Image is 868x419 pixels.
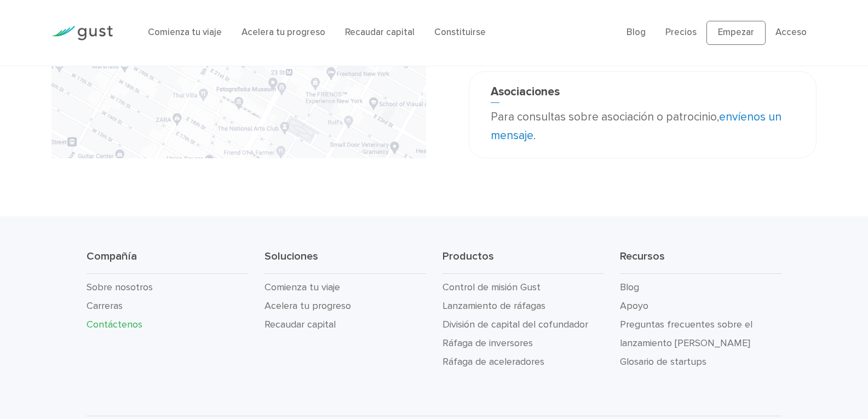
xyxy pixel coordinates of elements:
[87,300,123,312] a: Carreras
[265,282,340,293] a: Comienza tu viaje
[345,27,415,38] a: Recaudar capital
[242,27,325,38] a: Acelera tu progreso
[706,21,766,45] a: Empezar
[51,26,113,41] img: Logotipo de Gust
[434,27,486,38] a: Constituirse
[620,356,706,368] a: Glosario de startups
[148,27,222,38] a: Comienza tu viaje
[626,27,646,38] a: Blog
[442,282,541,293] a: Control de misión Gust
[718,27,754,38] font: Empezar
[442,356,544,368] a: Ráfaga de aceleradores
[265,300,351,312] a: Acelera tu progreso
[442,300,545,312] a: Lanzamiento de ráfagas
[491,110,719,124] font: Para consultas sobre asociación o patrocinio,
[620,319,752,349] a: Preguntas frecuentes sobre el lanzamiento [PERSON_NAME]
[87,250,137,263] font: Compañía
[665,27,697,38] a: Precios
[533,129,536,142] font: .
[442,250,494,263] font: Productos
[620,300,648,312] a: Apoyo
[87,319,142,330] a: Contáctenos
[442,337,533,349] a: Ráfaga de inversores
[491,85,560,99] font: Asociaciones
[491,110,781,142] a: envíenos un mensaje
[620,250,665,263] font: Recursos
[442,319,588,330] a: División de capital del cofundador
[775,27,807,38] a: Acceso
[265,250,318,263] font: Soluciones
[620,282,639,293] a: Blog
[265,319,336,330] a: Recaudar capital
[87,282,153,293] a: Sobre nosotros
